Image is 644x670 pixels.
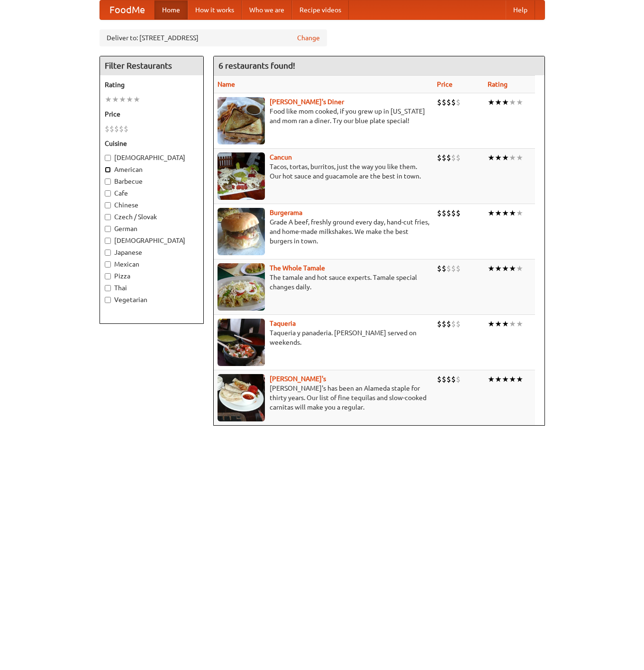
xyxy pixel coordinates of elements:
[105,167,111,173] input: American
[488,374,495,384] li: ★
[502,208,509,218] li: ★
[218,384,429,412] p: [PERSON_NAME]'s has been an Alameda staple for thirty years. Our list of fine tequilas and slow-c...
[509,263,516,274] li: ★
[218,107,429,125] p: Food like mom cooked, if you grew up in [US_STATE] and mom ran a diner. Try our blue plate special!
[446,208,451,218] li: $
[437,319,442,329] li: $
[105,155,111,161] input: [DEMOGRAPHIC_DATA]
[451,374,456,384] li: $
[502,152,509,163] li: ★
[488,263,495,274] li: ★
[502,319,509,329] li: ★
[502,263,509,274] li: ★
[105,177,199,186] label: Barbecue
[446,152,451,163] li: $
[112,94,119,105] li: ★
[495,208,502,218] li: ★
[154,0,188,19] a: Home
[516,263,523,274] li: ★
[495,319,502,329] li: ★
[218,61,295,70] ng-pluralize: 6 restaurants found!
[105,190,111,197] input: Cafe
[446,319,451,329] li: $
[218,328,429,347] p: Taqueria y panaderia. [PERSON_NAME] served on weekends.
[105,273,111,279] input: Pizza
[297,33,320,43] a: Change
[270,153,292,161] a: Cancun
[105,212,199,222] label: Czech / Slovak
[495,263,502,274] li: ★
[126,94,133,105] li: ★
[451,208,456,218] li: $
[109,124,114,134] li: $
[100,29,327,46] div: Deliver to: [STREET_ADDRESS]
[105,248,199,257] label: Japanese
[218,374,265,421] img: pedros.jpg
[105,188,199,198] label: Cafe
[105,238,111,244] input: [DEMOGRAPHIC_DATA]
[442,97,446,107] li: $
[105,259,199,269] label: Mexican
[119,124,124,134] li: $
[456,152,461,163] li: $
[105,214,111,220] input: Czech / Slovak
[456,208,461,218] li: $
[270,320,296,327] a: Taqueria
[119,94,126,105] li: ★
[105,124,109,134] li: $
[270,264,325,272] a: The Whole Tamale
[437,208,442,218] li: $
[451,319,456,329] li: $
[451,97,456,107] li: $
[105,295,199,304] label: Vegetarian
[218,217,429,246] p: Grade A beef, freshly ground every day, hand-cut fries, and home-made milkshakes. We make the bes...
[218,152,265,200] img: cancun.jpg
[105,109,199,119] h5: Price
[442,374,446,384] li: $
[495,97,502,107] li: ★
[437,80,453,88] a: Price
[509,97,516,107] li: ★
[509,208,516,218] li: ★
[218,263,265,311] img: wholetamale.jpg
[218,273,429,292] p: The tamale and hot sauce experts. Tamale special changes daily.
[437,152,442,163] li: $
[105,261,111,268] input: Mexican
[105,200,199,210] label: Chinese
[437,97,442,107] li: $
[105,271,199,281] label: Pizza
[442,263,446,274] li: $
[488,80,508,88] a: Rating
[446,374,451,384] li: $
[446,97,451,107] li: $
[516,97,523,107] li: ★
[451,263,456,274] li: $
[502,97,509,107] li: ★
[105,165,199,174] label: American
[105,80,199,89] h5: Rating
[270,98,344,106] a: [PERSON_NAME]'s Diner
[456,97,461,107] li: $
[456,319,461,329] li: $
[488,152,495,163] li: ★
[218,97,265,144] img: sallys.jpg
[292,0,349,19] a: Recipe videos
[442,319,446,329] li: $
[488,319,495,329] li: ★
[105,250,111,256] input: Japanese
[270,375,326,383] a: [PERSON_NAME]'s
[442,208,446,218] li: $
[188,0,242,19] a: How it works
[437,263,442,274] li: $
[451,152,456,163] li: $
[495,152,502,163] li: ★
[509,374,516,384] li: ★
[105,285,111,291] input: Thai
[105,179,111,185] input: Barbecue
[105,297,111,303] input: Vegetarian
[495,374,502,384] li: ★
[218,208,265,255] img: burgerama.jpg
